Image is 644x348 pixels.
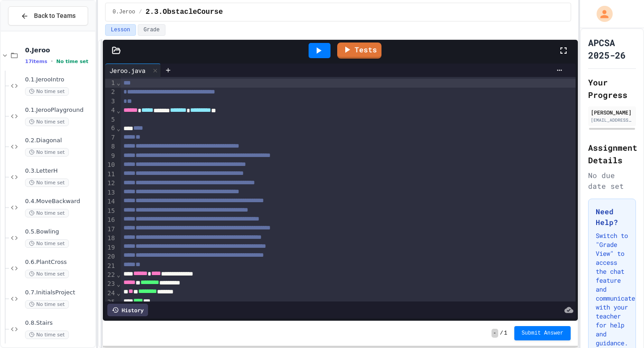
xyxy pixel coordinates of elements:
[25,178,69,187] span: No time set
[105,225,116,234] div: 17
[25,228,93,236] span: 0.5.Bowling
[116,280,121,288] span: Fold line
[25,289,93,297] span: 0.7.InitialsProject
[25,259,93,266] span: 0.6.PlantCross
[105,142,116,151] div: 8
[25,87,69,96] span: No time set
[116,289,121,297] span: Fold line
[8,6,88,25] button: Back to Teams
[105,133,116,142] div: 7
[25,148,69,157] span: No time set
[105,124,116,133] div: 6
[105,243,116,252] div: 19
[587,4,615,24] div: My Account
[25,239,69,248] span: No time set
[105,88,116,97] div: 2
[25,167,93,175] span: 0.3.LetterH
[25,331,69,339] span: No time set
[25,59,47,64] span: 17 items
[25,198,93,205] span: 0.4.MoveBackward
[105,252,116,261] div: 20
[105,271,116,280] div: 22
[116,125,121,132] span: Fold line
[105,24,136,36] button: Lesson
[504,330,507,337] span: 1
[107,304,148,316] div: History
[591,117,633,123] div: [EMAIL_ADDRESS][DOMAIN_NAME]
[588,76,636,101] h2: Your Progress
[139,8,142,16] span: /
[116,79,121,86] span: Fold line
[337,42,381,59] a: Tests
[25,209,69,217] span: No time set
[116,107,121,114] span: Fold line
[596,231,628,348] p: Switch to "Grade View" to access the chat feature and communicate with your teacher for help and ...
[105,161,116,170] div: 10
[25,300,69,309] span: No time set
[105,234,116,243] div: 18
[25,118,69,126] span: No time set
[25,137,93,144] span: 0.2.Diagonal
[588,36,636,61] h1: APCSA 2025-26
[25,319,93,327] span: 0.8.Stairs
[105,216,116,225] div: 16
[105,115,116,124] div: 5
[588,141,636,166] h2: Assignment Details
[105,106,116,115] div: 4
[591,108,633,116] div: [PERSON_NAME]
[491,329,498,338] span: -
[105,289,116,298] div: 24
[105,79,116,88] div: 1
[105,298,116,307] div: 25
[138,24,165,36] button: Grade
[105,66,150,75] div: Jeroo.java
[105,64,161,77] div: Jeroo.java
[116,271,121,278] span: Fold line
[105,188,116,197] div: 13
[500,330,503,337] span: /
[105,152,116,161] div: 9
[25,76,93,84] span: 0.1.JerooIntro
[25,46,93,54] span: 0.Jeroo
[105,170,116,179] div: 11
[105,262,116,271] div: 21
[25,270,69,278] span: No time set
[113,8,135,16] span: 0.Jeroo
[105,197,116,206] div: 14
[51,58,53,65] span: •
[105,179,116,188] div: 12
[105,97,116,106] div: 3
[34,11,76,21] span: Back to Teams
[56,59,89,64] span: No time set
[521,330,563,337] span: Submit Answer
[596,206,628,228] h3: Need Help?
[588,170,636,191] div: No due date set
[25,106,93,114] span: 0.1.JerooPlayground
[514,326,571,340] button: Submit Answer
[105,280,116,289] div: 23
[145,7,223,17] span: 2.3.ObstacleCourse
[105,207,116,216] div: 15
